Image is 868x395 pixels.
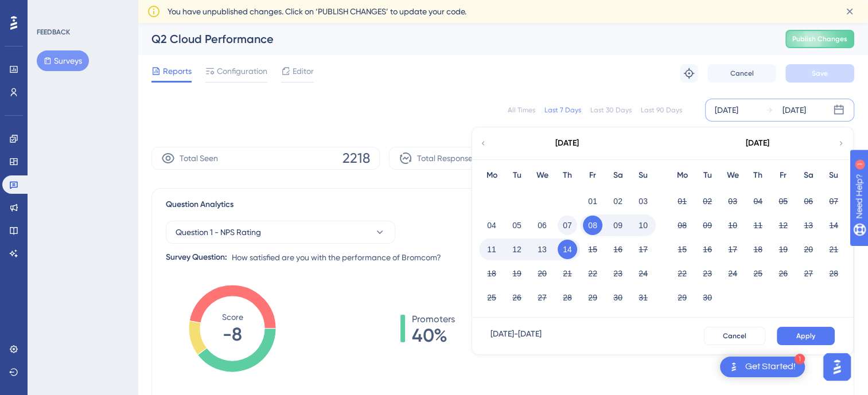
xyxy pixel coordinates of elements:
div: FEEDBACK [37,28,70,37]
button: 09 [698,216,717,235]
span: Question Analytics [166,198,233,212]
button: 08 [583,216,602,235]
button: Publish Changes [785,30,854,48]
button: 01 [583,191,602,211]
button: Question 1 - NPS Rating [166,221,395,244]
div: Fr [580,169,605,182]
button: 01 [672,191,692,211]
div: We [530,169,555,182]
button: 09 [608,216,628,235]
button: 15 [583,240,602,259]
div: 1 [795,354,805,364]
iframe: UserGuiding AI Assistant Launcher [820,350,854,384]
button: 20 [532,264,552,283]
span: Reports [163,64,192,78]
div: We [720,169,745,182]
div: Sa [796,169,821,182]
button: 19 [507,264,527,283]
button: 28 [824,264,843,283]
span: Total Seen [180,151,218,165]
button: 28 [558,288,577,307]
button: 12 [773,216,793,235]
div: All Times [508,105,535,115]
button: 07 [824,191,843,211]
div: Last 30 Days [590,105,632,115]
div: Q2 Cloud Performance [151,31,757,47]
button: 16 [608,240,628,259]
button: Surveys [37,50,89,71]
tspan: -8 [223,323,242,345]
button: 17 [633,240,653,259]
button: 25 [482,288,501,307]
div: 1 [80,6,83,15]
div: [DATE] [715,103,738,117]
span: You have unpublished changes. Click on ‘PUBLISH CHANGES’ to update your code. [168,5,466,18]
button: 21 [558,264,577,283]
button: 26 [773,264,793,283]
div: [DATE] [555,136,579,150]
button: 10 [633,216,653,235]
div: Mo [479,169,504,182]
div: Open Get Started! checklist, remaining modules: 1 [720,357,805,377]
button: 24 [633,264,653,283]
button: 18 [482,264,501,283]
div: Sa [605,169,630,182]
span: 40% [412,326,455,345]
span: Promoters [412,312,455,326]
div: [DATE] [746,136,769,150]
span: Cancel [730,69,754,78]
button: 02 [608,191,628,211]
button: 05 [507,216,527,235]
button: 13 [799,216,818,235]
span: Total Responses [417,151,476,165]
div: Last 90 Days [641,105,682,115]
button: 13 [532,240,552,259]
button: 04 [748,191,768,211]
button: 06 [532,216,552,235]
div: Th [745,169,770,182]
div: Tu [504,169,530,182]
button: 05 [773,191,793,211]
button: 02 [698,191,717,211]
span: Need Help? [27,3,72,17]
div: Su [821,169,846,182]
span: 2218 [342,149,370,167]
button: 30 [698,288,717,307]
button: 11 [482,240,501,259]
button: 19 [773,240,793,259]
div: [DATE] [783,103,806,117]
button: 30 [608,288,628,307]
button: 15 [672,240,692,259]
button: Save [785,64,854,83]
button: 07 [558,216,577,235]
button: 08 [672,216,692,235]
span: Publish Changes [792,34,847,44]
button: 12 [507,240,527,259]
button: 04 [482,216,501,235]
button: 16 [698,240,717,259]
button: 26 [507,288,527,307]
button: 23 [698,264,717,283]
button: 03 [723,191,742,211]
button: 27 [532,288,552,307]
div: Get Started! [745,361,796,373]
button: 25 [748,264,768,283]
button: 22 [583,264,602,283]
div: Su [630,169,656,182]
button: 23 [608,264,628,283]
button: 14 [824,216,843,235]
span: Editor [293,64,314,78]
button: 03 [633,191,653,211]
button: Cancel [707,64,776,83]
div: [DATE] - [DATE] [491,327,542,345]
button: Apply [777,327,835,345]
span: Question 1 - NPS Rating [176,225,261,239]
button: Cancel [704,327,765,345]
div: Tu [695,169,720,182]
tspan: Score [222,312,243,322]
div: Fr [770,169,796,182]
button: 20 [799,240,818,259]
span: Apply [796,331,815,341]
span: Cancel [723,331,746,341]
